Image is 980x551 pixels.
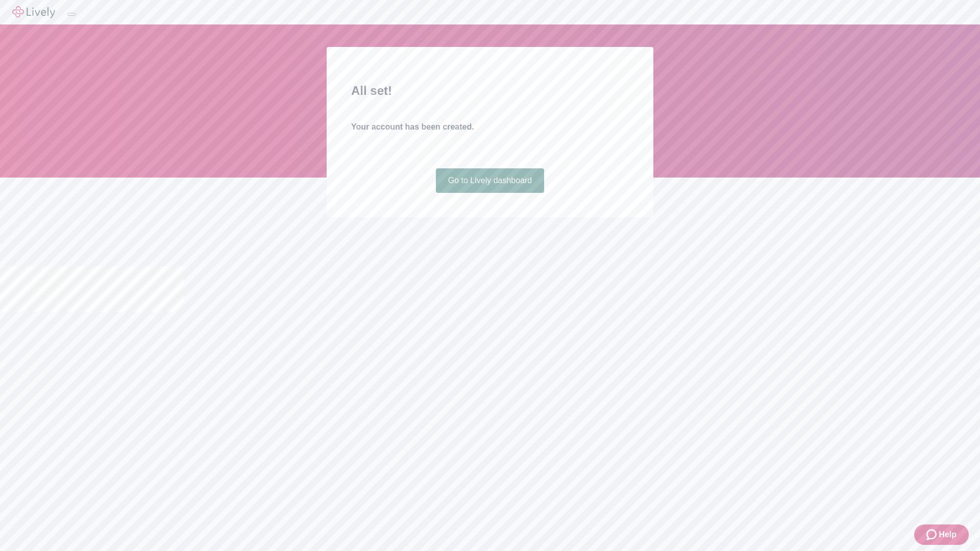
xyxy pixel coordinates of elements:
[12,6,55,18] img: Lively
[67,13,76,16] button: Log out
[436,168,545,193] a: Go to Lively dashboard
[351,121,629,133] h4: Your account has been created.
[926,529,939,541] svg: Zendesk support icon
[939,529,957,541] span: Help
[914,524,969,545] button: Zendesk support iconHelp
[351,82,629,100] h2: All set!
